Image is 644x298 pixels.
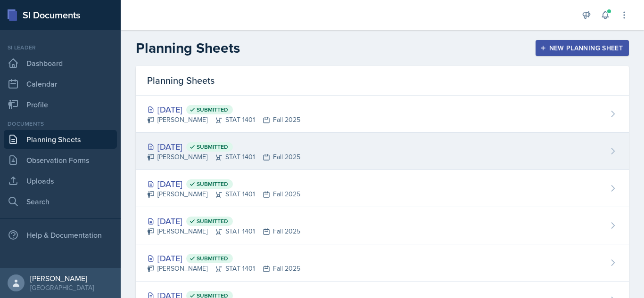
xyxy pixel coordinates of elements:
[147,152,300,162] div: [PERSON_NAME] STAT 1401 Fall 2025
[197,217,228,225] span: Submitted
[4,74,117,93] a: Calendar
[136,96,629,133] a: [DATE] Submitted [PERSON_NAME]STAT 1401Fall 2025
[147,226,300,236] div: [PERSON_NAME] STAT 1401 Fall 2025
[147,264,300,274] div: [PERSON_NAME] STAT 1401 Fall 2025
[4,151,117,169] a: Observation Forms
[4,95,117,114] a: Profile
[4,192,117,211] a: Search
[30,283,94,292] div: [GEOGRAPHIC_DATA]
[136,133,629,170] a: [DATE] Submitted [PERSON_NAME]STAT 1401Fall 2025
[147,140,300,153] div: [DATE]
[136,170,629,207] a: [DATE] Submitted [PERSON_NAME]STAT 1401Fall 2025
[30,274,94,283] div: [PERSON_NAME]
[147,252,300,265] div: [DATE]
[147,215,300,227] div: [DATE]
[136,40,240,56] h2: Planning Sheets
[197,180,228,188] span: Submitted
[536,40,629,56] button: New Planning Sheet
[197,255,228,262] span: Submitted
[136,244,629,282] a: [DATE] Submitted [PERSON_NAME]STAT 1401Fall 2025
[4,54,117,72] a: Dashboard
[4,120,117,128] div: Documents
[147,177,300,190] div: [DATE]
[197,106,228,113] span: Submitted
[136,207,629,244] a: [DATE] Submitted [PERSON_NAME]STAT 1401Fall 2025
[4,43,117,52] div: Si leader
[147,115,300,125] div: [PERSON_NAME] STAT 1401 Fall 2025
[4,171,117,190] a: Uploads
[136,66,629,96] div: Planning Sheets
[197,143,228,151] span: Submitted
[147,189,300,199] div: [PERSON_NAME] STAT 1401 Fall 2025
[4,226,117,244] div: Help & Documentation
[4,130,117,149] a: Planning Sheets
[147,103,300,116] div: [DATE]
[542,44,623,52] div: New Planning Sheet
